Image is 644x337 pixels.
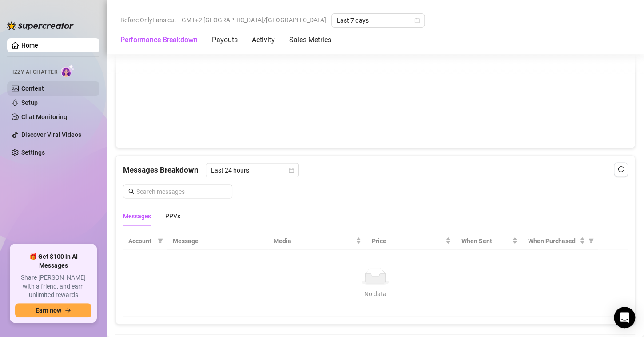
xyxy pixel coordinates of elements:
span: Media [274,236,354,245]
span: reload [618,166,624,172]
th: When Purchased [523,232,598,249]
span: When Sent [461,236,510,245]
div: Payouts [212,35,238,45]
span: When Purchased [528,236,578,245]
span: Before OnlyFans cut [120,13,176,27]
a: Home [21,42,38,49]
a: Discover Viral Videos [21,131,81,138]
img: AI Chatter [61,64,75,77]
a: Setup [21,99,38,106]
span: search [128,188,135,194]
span: Last 24 hours [211,163,294,177]
div: Sales Metrics [289,35,331,45]
th: Media [268,232,366,249]
div: Messages [123,211,151,221]
span: Izzy AI Chatter [12,68,57,76]
span: Price [372,236,444,245]
th: Price [366,232,456,249]
span: Last 7 days [337,14,419,27]
span: filter [587,234,596,247]
th: Message [167,232,268,249]
span: calendar [289,167,294,173]
div: PPVs [165,211,180,221]
span: calendar [414,18,420,23]
span: filter [588,238,594,243]
div: No data [132,289,619,298]
div: Performance Breakdown [120,35,198,45]
th: When Sent [456,232,523,249]
a: Settings [21,149,45,156]
div: Open Intercom Messenger [614,307,635,328]
span: Earn now [36,307,61,314]
span: arrow-right [65,307,71,313]
button: Earn nowarrow-right [15,303,91,317]
span: filter [156,234,165,247]
img: logo-BBDzfeDw.svg [7,21,74,30]
span: filter [158,238,163,243]
a: Content [21,85,44,92]
input: Search messages [136,186,227,196]
span: GMT+2 [GEOGRAPHIC_DATA]/[GEOGRAPHIC_DATA] [182,13,326,27]
span: Share [PERSON_NAME] with a friend, and earn unlimited rewards [15,273,91,300]
div: Activity [252,35,275,45]
a: Chat Monitoring [21,113,67,120]
div: Messages Breakdown [123,163,628,177]
span: 🎁 Get $100 in AI Messages [15,253,91,270]
span: Account [128,236,154,245]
